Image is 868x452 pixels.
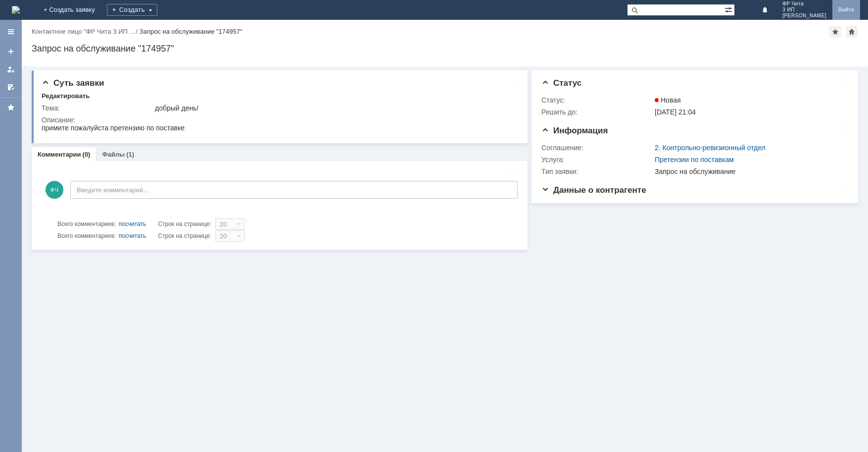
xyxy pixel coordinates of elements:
div: / [32,28,140,35]
a: Контактное лицо "ФР Чита 3 ИП … [32,28,136,35]
a: Мои согласования [3,79,19,95]
div: посчитать [119,230,146,242]
div: Услуга: [541,156,653,164]
span: [DATE] 21:04 [655,108,696,116]
div: Запрос на обслуживание "174957" [140,28,242,35]
div: Сделать домашней страницей [846,26,858,38]
a: Мои заявки [3,61,19,77]
div: На всю страницу [840,185,848,193]
span: Новая [655,96,681,104]
div: Соглашение: [541,144,653,152]
div: Тема: [42,104,153,112]
div: На всю страницу [512,78,520,86]
div: добрый день! [155,104,513,112]
span: Всего комментариев: [57,221,116,227]
i: Строк на странице: [57,218,211,230]
span: Суть заявки [42,78,104,88]
a: Файлы [102,151,125,158]
span: ФЧ [46,181,63,199]
div: (0) [83,151,91,158]
span: Расширенный поиск [724,4,734,14]
div: Редактировать [42,92,90,100]
div: Статус: [541,96,653,104]
a: 2. Контрольно-ревизионный отдел [655,144,766,152]
span: Информация [541,126,608,135]
a: Создать заявку [3,44,19,59]
div: Запрос на обслуживание [655,168,843,175]
i: Строк на странице: [57,230,211,242]
div: Создать [107,4,157,16]
img: logo [12,6,20,14]
div: (1) [126,151,134,158]
a: Комментарии [38,151,81,158]
div: Запрос на обслуживание "174957" [32,44,858,54]
div: Добавить в избранное [829,26,841,38]
div: Описание: [42,116,515,124]
span: 3 ИП [782,7,826,13]
span: Данные о контрагенте [541,185,646,195]
a: Претензии по поставкам [655,156,734,164]
span: ФР Чита [782,1,826,7]
span: [PERSON_NAME] [782,13,826,19]
div: На всю страницу [510,169,518,177]
span: Всего комментариев: [57,232,116,239]
div: На всю страницу [840,78,848,86]
div: На всю страницу [840,126,848,134]
div: посчитать [119,218,146,230]
a: Перейти на домашнюю страницу [12,6,20,14]
div: Тип заявки: [541,168,653,175]
span: Статус [541,78,581,88]
div: Решить до: [541,108,653,116]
